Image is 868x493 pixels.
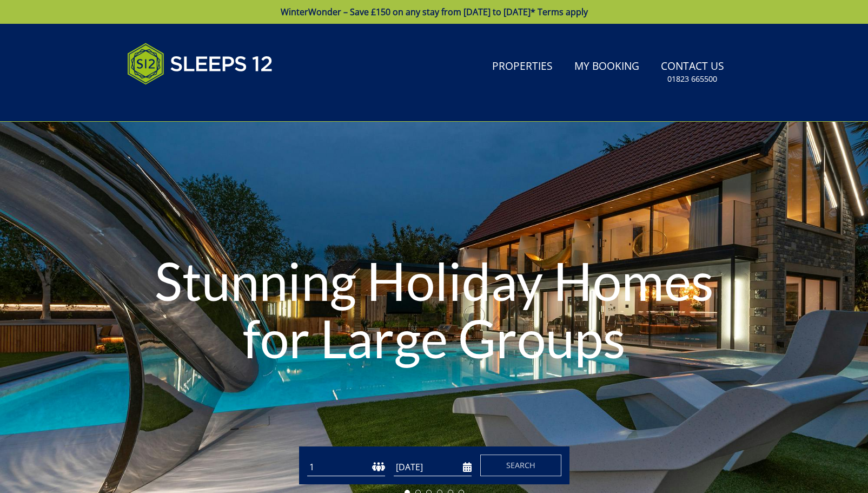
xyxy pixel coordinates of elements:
iframe: Customer reviews powered by Trustpilot [122,97,235,107]
h1: Stunning Holiday Homes for Large Groups [130,231,738,388]
img: Sleeps 12 [127,37,273,91]
a: Properties [488,55,557,79]
span: Search [506,460,535,470]
button: Search [480,455,561,476]
small: 01823 665500 [667,74,717,84]
input: Arrival Date [394,458,472,476]
a: Contact Us01823 665500 [657,55,728,90]
a: My Booking [570,55,644,79]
